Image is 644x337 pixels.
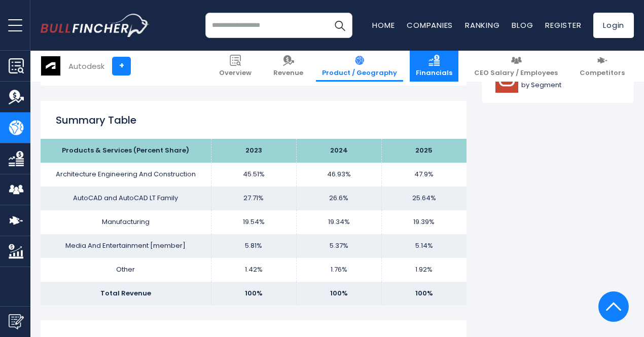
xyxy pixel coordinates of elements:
a: CEO Salary / Employees [468,51,564,82]
td: 27.71% [211,186,296,210]
span: Revenue [273,69,303,78]
td: Total Revenue [41,282,211,306]
th: 2024 [296,139,381,163]
span: Oracle Corporation Revenue by Segment [521,72,620,90]
img: ADSK logo [41,56,60,76]
a: Home [372,20,395,30]
a: Overview [213,51,258,82]
td: 47.9% [381,163,467,186]
a: Register [545,20,581,30]
a: Go to homepage [41,14,150,37]
span: Financials [416,69,452,78]
td: 1.42% [211,258,296,282]
td: Other [41,258,211,282]
td: 19.34% [296,210,381,234]
td: 45.51% [211,163,296,186]
td: 100% [381,282,467,306]
th: 2025 [381,139,467,163]
td: 19.39% [381,210,467,234]
a: Product / Geography [316,51,403,82]
span: Overview [219,69,252,78]
span: CEO Salary / Employees [474,69,558,78]
img: bullfincher logo [41,14,150,37]
span: Competitors [580,69,625,78]
td: 5.81% [211,234,296,258]
a: Revenue [267,51,309,82]
a: Financials [410,51,458,82]
td: 5.37% [296,234,381,258]
td: 25.64% [381,186,467,210]
th: Products & Services (Percent Share) [41,139,211,163]
td: 5.14% [381,234,467,258]
td: 100% [296,282,381,306]
a: Competitors [574,51,631,82]
a: Login [593,13,634,38]
a: Ranking [465,20,499,30]
td: Media And Entertainment [member] [41,234,211,258]
h2: Summary Table [56,113,451,128]
td: 26.6% [296,186,381,210]
th: 2023 [211,139,296,163]
td: AutoCAD and AutoCAD LT Family [41,186,211,210]
td: 19.54% [211,210,296,234]
td: 1.92% [381,258,467,282]
div: Autodesk [68,60,104,72]
a: Companies [407,20,453,30]
td: Manufacturing [41,210,211,234]
span: Product / Geography [322,69,397,78]
a: + [112,57,131,76]
td: 100% [211,282,296,306]
a: Blog [512,20,533,30]
td: Architecture Engineering And Construction [41,163,211,186]
td: 1.76% [296,258,381,282]
td: 46.93% [296,163,381,186]
button: Search [327,13,352,38]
